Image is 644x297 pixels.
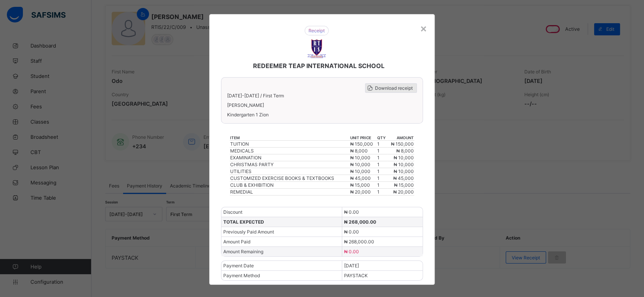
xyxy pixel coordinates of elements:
span: Download receipt [591,71,627,76]
div: CHRISTMAS PARTY [230,162,349,167]
span: ₦ 0.00 [389,190,403,195]
span: PAYSTACK [389,251,411,257]
span: REDEEMER TEAP INTERNATIONAL SCHOOL [266,48,387,55]
span: Payment Method [223,273,260,278]
span: [DATE] [389,242,402,247]
span: REDEEMER TEAP INTERNATIONAL SCHOOL [253,62,384,70]
span: ₦ 150,000 [391,141,414,147]
span: ₦ 0.00 [344,209,359,215]
span: TOTAL EXPECTED [223,219,264,225]
span: ₦ 150,000 [404,125,426,130]
span: ₦ 20,000 [577,170,596,176]
div: REMEDIAL [53,170,403,176]
td: 1 [377,189,387,195]
span: [DATE]-[DATE] / First Term [227,93,284,98]
span: ₦ 10,000 [404,138,423,143]
td: 1 [377,141,387,148]
span: ₦ 15,000 [394,182,414,188]
img: REDEEMER TEAP INTERNATIONAL SCHOOL [315,25,334,44]
img: REDEEMER TEAP INTERNATIONAL SCHOOL [307,39,326,58]
span: Payment Date [223,263,254,268]
div: MEDICALS [53,132,403,137]
div: REMEDIAL [230,189,349,195]
img: receipt.26f346b57495a98c98ef9b0bc63aa4d8.svg [312,12,337,21]
th: unit price [350,135,377,141]
span: ₦ 45,000 [404,157,423,163]
div: MEDICALS [230,148,349,154]
img: receipt.26f346b57495a98c98ef9b0bc63aa4d8.svg [304,26,329,35]
div: CLUB & EXHIBITION [53,164,403,169]
td: 1 [377,154,387,161]
span: ₦ 10,000 [404,145,423,150]
th: qty [485,119,515,125]
td: 1 [485,125,515,131]
th: item [230,135,350,141]
span: ₦ 8,000 [404,132,420,137]
span: ₦ 8,000 [396,148,414,154]
th: amount [515,119,597,125]
div: TUITION [53,125,403,130]
td: 1 [485,157,515,164]
span: Download receipt [375,85,413,91]
div: EXAMINATION [230,155,349,160]
th: amount [387,135,414,141]
td: 1 [485,131,515,138]
div: TUITION [230,141,349,147]
span: ₦ 268,000.00 [344,219,376,225]
td: 1 [485,151,515,157]
span: ₦ 20,000 [350,189,371,195]
span: TOTAL EXPECTED [14,200,52,205]
th: unit price [404,119,485,125]
span: [DATE]-[DATE] / First Term [18,78,70,84]
span: ₦ 8,000 [350,148,368,154]
span: Previously Paid Amount [14,209,64,214]
div: CLUB & EXHIBITION [230,182,349,188]
span: [DATE] [344,263,359,268]
span: ₦ 10,000 [394,168,414,174]
span: ₦ 10,000 [404,151,423,156]
div: CUSTOMIZED EXERCISE BOOKS & TEXTBOOKS [53,157,403,163]
span: ₦ 0.00 [389,209,403,214]
span: Amount Remaining [14,228,54,233]
span: ₦ 45,000 [577,157,596,163]
span: Kindergarten 1 Zion [18,97,631,102]
td: 1 [377,148,387,154]
td: 1 [485,164,515,170]
span: ₦ 150,000 [575,125,596,130]
span: ₦ 10,000 [350,168,370,174]
span: Amount Paid [14,219,42,224]
span: ₦ 10,000 [394,155,414,160]
span: [PERSON_NAME] [227,102,417,108]
span: ₦ 20,000 [393,189,414,195]
span: Discount [223,209,242,215]
div: CHRISTMAS PARTY [53,145,403,150]
span: Payment Date [14,242,43,247]
span: ₦ 15,000 [577,164,596,169]
span: ₦ 15,000 [350,182,370,188]
th: qty [377,135,387,141]
span: ₦ 10,000 [577,151,596,156]
td: 1 [377,175,387,182]
span: Amount Paid [223,239,250,245]
span: [PERSON_NAME] [18,87,631,93]
div: EXAMINATION [53,138,403,143]
span: ₦ 20,000 [404,170,423,176]
span: ₦ 150,000 [350,141,373,147]
span: ₦ 10,000 [577,138,596,143]
div: CUSTOMIZED EXERCISE BOOKS & TEXTBOOKS [230,175,349,181]
span: ₦ 268,000.00 [389,200,417,205]
span: Payment Method [14,251,50,257]
span: ₦ 8,000 [580,132,596,137]
span: ₦ 0.00 [344,229,359,235]
span: ₦ 10,000 [350,162,370,167]
td: 1 [377,161,387,168]
span: Previously Paid Amount [223,229,274,235]
span: ₦ 268,000.00 [389,219,417,224]
span: ₦ 0.00 [344,249,359,254]
th: item [52,119,404,125]
td: 1 [377,168,387,175]
span: ₦ 45,000 [350,175,371,181]
span: ₦ 10,000 [394,162,414,167]
td: 1 [485,144,515,151]
span: ₦ 0.00 [389,228,403,233]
